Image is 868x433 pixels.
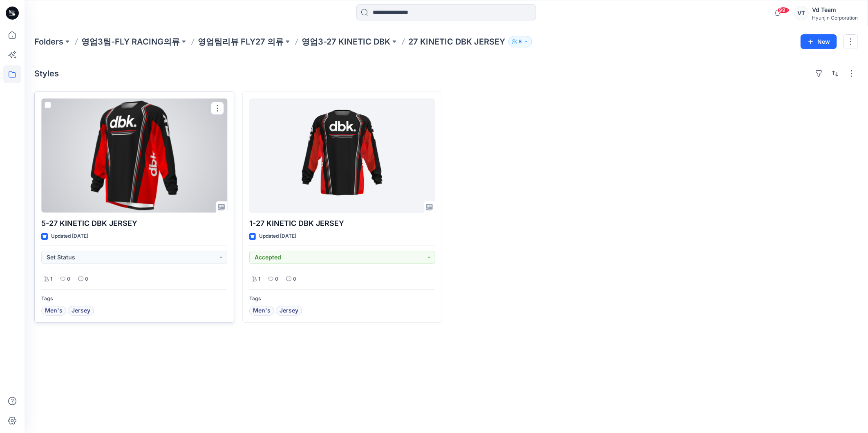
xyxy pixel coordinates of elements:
[249,295,435,303] p: Tags
[45,306,63,316] span: Men's
[801,34,837,49] button: New
[812,5,858,15] div: Vd Team
[302,36,390,47] a: 영업3-27 KINETIC DBK
[508,36,532,47] button: 8
[280,306,298,316] span: Jersey
[72,306,90,316] span: Jersey
[794,6,809,20] div: VT
[259,232,296,241] p: Updated [DATE]
[34,69,59,78] h4: Styles
[198,36,284,47] a: 영업팀리뷰 FLY27 의류
[81,36,180,47] a: 영업3팀-FLY RACING의류
[67,275,70,283] p: 0
[253,306,271,316] span: Men's
[41,218,227,229] p: 5-27 KINETIC DBK JERSEY
[34,36,63,47] a: Folders
[249,98,435,213] a: 1-27 KINETIC DBK JERSEY
[408,36,505,47] p: 27 KINETIC DBK JERSEY
[293,275,296,283] p: 0
[51,232,88,241] p: Updated [DATE]
[519,37,522,46] p: 8
[85,275,88,283] p: 0
[50,275,52,283] p: 1
[258,275,260,283] p: 1
[275,275,278,283] p: 0
[249,218,435,229] p: 1-27 KINETIC DBK JERSEY
[41,295,227,303] p: Tags
[777,7,790,13] span: 99+
[812,15,858,21] div: Hyunjin Corporation
[41,98,227,213] a: 5-27 KINETIC DBK JERSEY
